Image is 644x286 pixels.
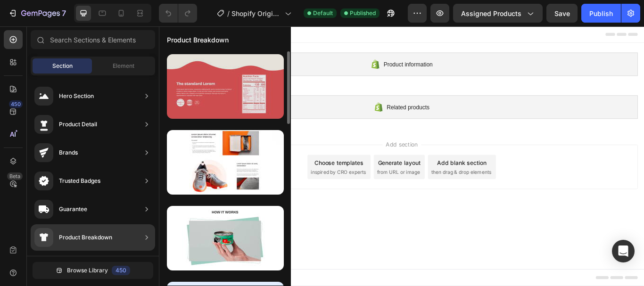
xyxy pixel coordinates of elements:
[317,166,388,174] span: then drag & drop elements
[261,133,305,143] span: Add section
[177,166,241,174] span: inspired by CRO experts
[113,62,134,70] span: Element
[265,89,315,100] span: Related products
[159,26,644,286] iframe: Design area
[67,266,108,275] span: Browse Library
[581,4,621,23] button: Publish
[546,4,578,23] button: Save
[461,8,521,18] span: Assigned Products
[31,30,155,49] input: Search Sections & Elements
[4,4,70,23] button: 7
[52,62,73,70] span: Section
[59,176,100,186] div: Trusted Badges
[313,9,333,17] span: Default
[7,172,23,180] div: Beta
[589,8,613,18] div: Publish
[59,148,78,157] div: Brands
[262,39,319,50] span: Product information
[256,154,305,164] div: Generate layout
[62,8,66,19] p: 7
[227,8,230,18] span: /
[350,9,376,17] span: Published
[453,4,543,23] button: Assigned Products
[112,266,130,275] div: 450
[9,100,23,108] div: 450
[182,154,239,164] div: Choose templates
[59,233,112,242] div: Product Breakdown
[159,4,197,23] div: Undo/Redo
[231,8,281,18] span: Shopify Original Product Template
[254,166,305,174] span: from URL or image
[554,9,570,17] span: Save
[59,204,87,214] div: Guarantee
[612,240,635,262] div: Open Intercom Messenger
[324,154,382,164] div: Add blank section
[59,120,97,129] div: Product Detail
[33,262,153,279] button: Browse Library450
[59,91,94,101] div: Hero Section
